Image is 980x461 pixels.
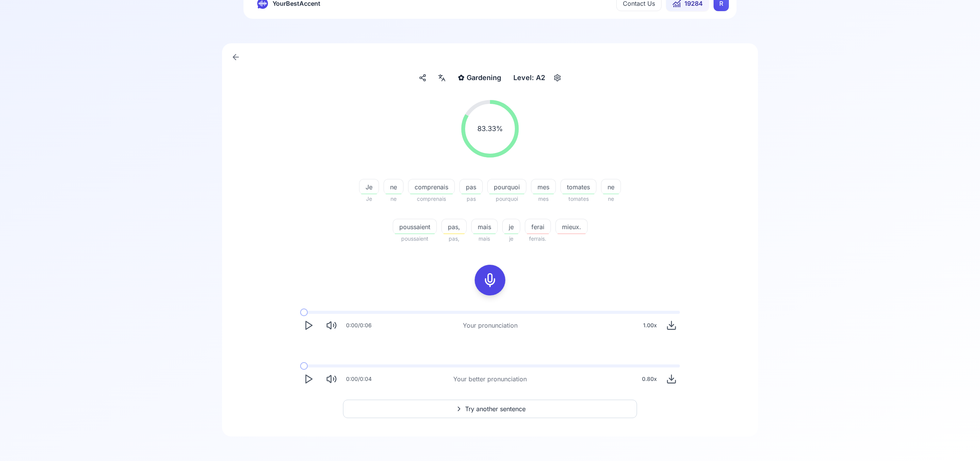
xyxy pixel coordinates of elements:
[503,222,520,231] span: je
[640,318,660,333] div: 1.00 x
[601,182,621,192] span: ne
[408,179,455,194] button: comprenais
[525,219,551,234] button: ferai
[467,72,501,83] span: Gardening
[560,179,596,194] button: tomates
[384,194,403,203] span: ne
[531,182,555,192] span: mes
[453,374,527,384] div: Your better pronunciation
[359,179,379,194] button: Je
[487,179,526,194] button: pourquoi
[472,222,497,231] span: mais
[531,194,556,203] span: mes
[487,194,526,203] span: pourquoi
[510,71,548,85] div: Level: A2
[601,194,621,203] span: ne
[442,222,466,231] span: pas,
[601,179,621,194] button: ne
[663,317,680,334] button: Download audio
[323,317,340,334] button: Mute
[441,219,467,234] button: pas,
[556,222,587,231] span: mieux.
[561,182,596,192] span: tomates
[393,222,436,231] span: poussaient
[408,182,454,192] span: comprenais
[525,234,551,243] span: ferrais.
[393,234,437,243] span: poussaient
[555,219,588,234] button: mieux.
[510,71,563,85] button: Level: A2
[639,371,660,387] div: 0.80 x
[346,375,372,383] div: 0:00 / 0:04
[502,219,520,234] button: je
[459,179,483,194] button: pas
[459,194,483,203] span: pas
[460,182,482,192] span: pas
[393,219,437,234] button: poussaient
[531,179,556,194] button: mes
[384,179,403,194] button: ne
[300,317,317,334] button: Play
[458,72,464,83] span: ✿
[346,322,372,329] div: 0:00 / 0:06
[343,400,637,418] button: Try another sentence
[441,234,467,243] span: pas,
[477,123,503,134] span: 83.33 %
[463,321,518,330] div: Your pronunciation
[488,182,526,192] span: pourquoi
[471,219,498,234] button: mais
[525,222,550,231] span: ferai
[663,371,680,387] button: Download audio
[384,182,403,192] span: ne
[560,194,596,203] span: tomates
[408,194,455,203] span: comprenais
[359,182,379,192] span: Je
[323,371,340,387] button: Mute
[465,404,526,413] span: Try another sentence
[455,71,504,85] button: ✿Gardening
[300,371,317,387] button: Play
[471,234,498,243] span: mais
[359,194,379,203] span: Je
[502,234,520,243] span: je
